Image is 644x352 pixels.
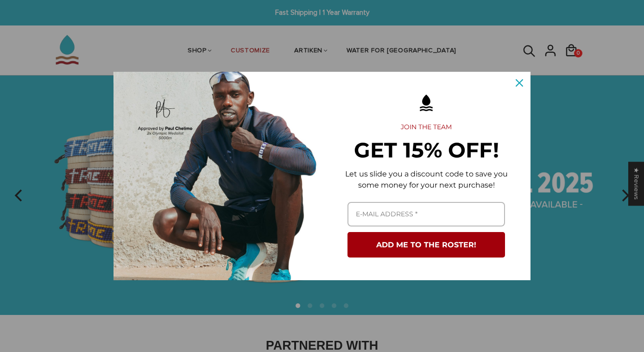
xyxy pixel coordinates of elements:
[508,72,530,94] button: Close
[337,169,516,191] p: Let us slide you a discount code to save you some money for your next purchase!
[354,137,499,163] strong: GET 15% OFF!
[347,202,505,226] input: Email field
[337,123,516,132] h2: JOIN THE TEAM
[347,232,505,258] button: ADD ME TO THE ROSTER!
[516,79,523,87] svg: close icon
